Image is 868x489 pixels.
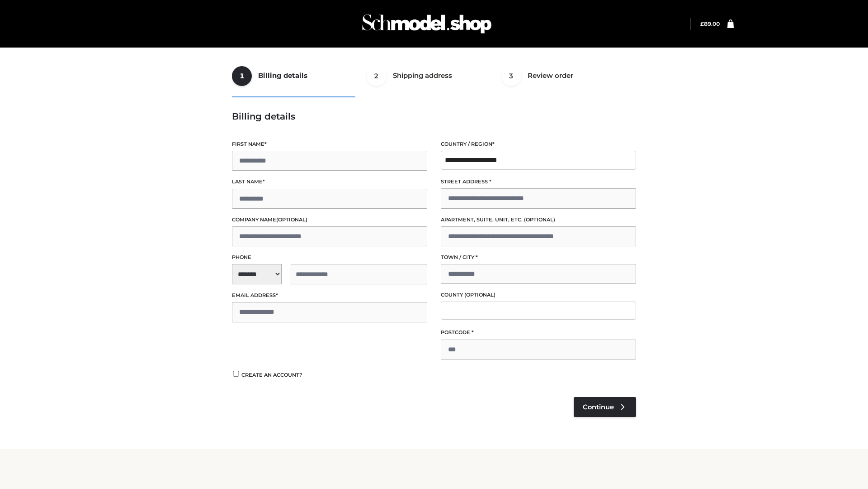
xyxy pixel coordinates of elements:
[574,397,636,417] a: Continue
[232,140,427,149] label: First name
[232,216,427,224] label: Company name
[276,216,307,223] span: (optional)
[524,216,555,223] span: (optional)
[700,20,720,27] a: £89.00
[700,20,720,27] bdi: 89.00
[583,403,614,411] span: Continue
[241,372,302,378] span: Create an account?
[441,216,636,224] label: Apartment, suite, unit, etc.
[359,6,495,42] img: Schmodel Admin 964
[441,177,636,186] label: Street address
[700,20,704,27] span: £
[232,291,427,300] label: Email address
[441,291,636,299] label: County
[441,140,636,149] label: Country / Region
[232,111,636,122] h3: Billing details
[464,292,495,298] span: (optional)
[232,177,427,186] label: Last name
[232,371,240,377] input: Create an account?
[232,253,427,262] label: Phone
[441,253,636,262] label: Town / City
[441,328,636,337] label: Postcode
